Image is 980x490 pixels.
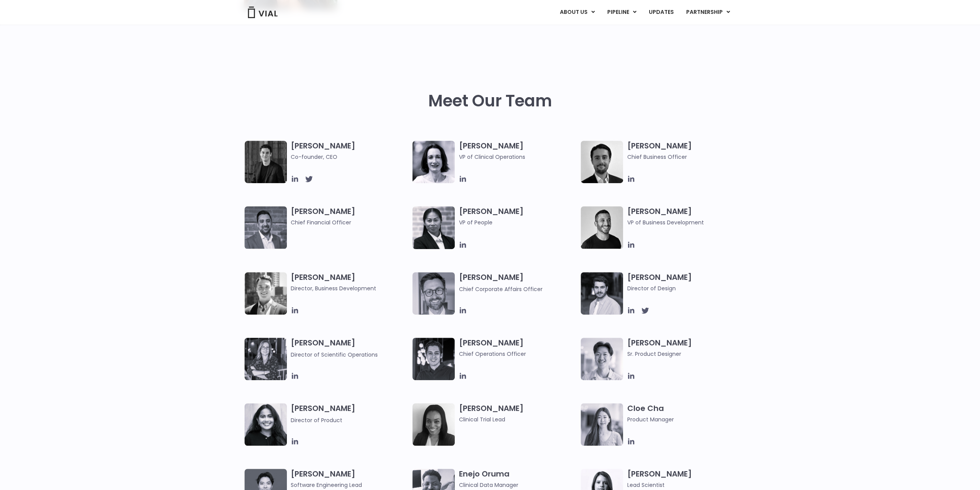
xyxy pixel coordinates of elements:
[627,469,745,489] h3: [PERSON_NAME]
[428,92,552,110] h2: Meet Our Team
[245,338,287,380] img: Headshot of smiling woman named Sarah
[680,6,736,19] a: PARTNERSHIPMenu Toggle
[459,403,577,424] h3: [PERSON_NAME]
[581,206,623,249] img: A black and white photo of a man smiling.
[459,415,577,424] span: Clinical Trial Lead
[627,272,745,293] h3: [PERSON_NAME]
[627,206,745,227] h3: [PERSON_NAME]
[291,481,409,489] span: Software Engineering Lead
[459,469,577,489] h3: Enejo Oruma
[581,338,623,380] img: Brennan
[601,6,642,19] a: PIPELINEMenu Toggle
[627,415,745,424] span: Product Manager
[627,481,745,489] span: Lead Scientist
[627,218,745,227] span: VP of Business Development
[459,153,577,161] span: VP of Clinical Operations
[627,350,745,358] span: Sr. Product Designer
[247,7,278,18] img: Vial Logo
[412,206,455,249] img: Catie
[627,141,745,161] h3: [PERSON_NAME]
[291,141,409,161] h3: [PERSON_NAME]
[642,6,679,19] a: UPDATES
[627,153,745,161] span: Chief Business Officer
[581,403,623,446] img: Cloe
[459,218,577,227] span: VP of People
[291,338,409,359] h3: [PERSON_NAME]
[412,272,455,315] img: Paolo-M
[412,338,455,380] img: Headshot of smiling man named Josh
[291,403,409,424] h3: [PERSON_NAME]
[291,284,409,293] span: Director, Business Development
[412,403,455,446] img: A black and white photo of a woman smiling.
[245,206,287,249] img: Headshot of smiling man named Samir
[291,153,409,161] span: Co-founder, CEO
[412,141,455,183] img: Image of smiling woman named Amy
[627,403,745,424] h3: Cloe Cha
[291,218,409,227] span: Chief Financial Officer
[245,141,287,183] img: A black and white photo of a man in a suit attending a Summit.
[459,481,577,489] span: Clinical Data Manager
[459,350,577,358] span: Chief Operations Officer
[291,206,409,227] h3: [PERSON_NAME]
[459,338,577,358] h3: [PERSON_NAME]
[581,141,623,183] img: A black and white photo of a man in a suit holding a vial.
[581,272,623,315] img: Headshot of smiling man named Albert
[291,272,409,293] h3: [PERSON_NAME]
[627,284,745,293] span: Director of Design
[291,351,378,359] span: Director of Scientific Operations
[459,141,577,161] h3: [PERSON_NAME]
[291,469,409,489] h3: [PERSON_NAME]
[459,272,577,293] h3: [PERSON_NAME]
[459,206,577,238] h3: [PERSON_NAME]
[459,285,542,293] span: Chief Corporate Affairs Officer
[245,403,287,446] img: Smiling woman named Dhruba
[553,6,600,19] a: ABOUT USMenu Toggle
[627,338,745,358] h3: [PERSON_NAME]
[291,416,342,424] span: Director of Product
[245,272,287,315] img: A black and white photo of a smiling man in a suit at ARVO 2023.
